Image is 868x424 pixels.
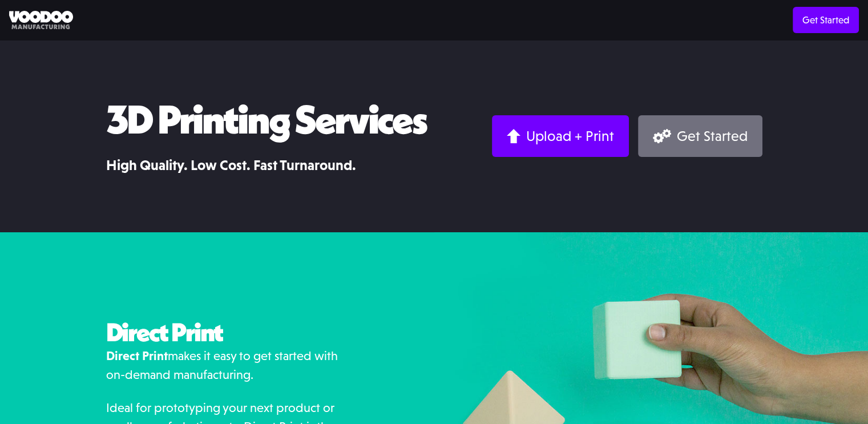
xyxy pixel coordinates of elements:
img: Voodoo Manufacturing logo [9,11,73,30]
p: makes it easy to get started with on-demand manufacturing. [106,346,348,384]
h1: 3D Printing Services [106,97,426,141]
h2: Direct Print [106,318,348,347]
img: Arrow up [507,129,520,143]
div: Get Started [677,127,748,145]
div: Upload + Print [526,127,614,145]
a: Upload + Print [492,115,629,157]
img: Gears [653,129,671,143]
a: Get Started [793,7,859,33]
h3: High Quality. Low Cost. Fast Turnaround. [106,155,426,175]
strong: Direct Print [106,349,168,363]
a: Get Started [638,115,762,157]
